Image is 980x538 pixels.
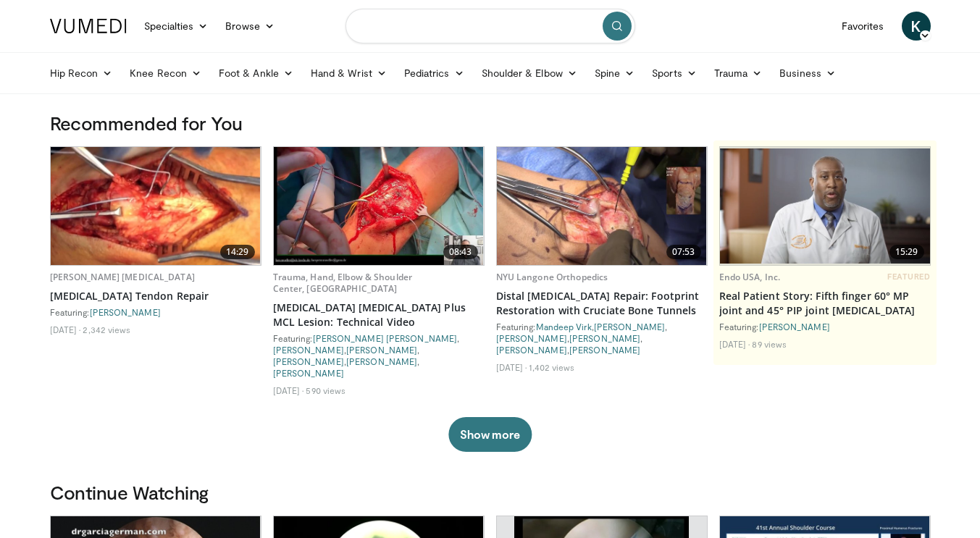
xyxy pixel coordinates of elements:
a: [PERSON_NAME] [346,345,417,355]
button: Show more [448,417,532,452]
a: 08:43 [274,147,484,265]
a: Real Patient Story: Fifth finger 60° MP joint and 45° PIP joint [MEDICAL_DATA] [719,289,931,318]
a: Foot & Ankle [210,59,302,88]
a: [PERSON_NAME] [496,333,567,343]
a: [PERSON_NAME] [569,345,640,355]
a: [PERSON_NAME] [759,321,830,332]
a: Specialties [135,12,217,41]
h3: Recommended for You [50,112,931,135]
h3: Continue Watching [50,481,931,504]
img: 55d69904-dd48-4cb8-9c2d-9fd278397143.620x360_q85_upscale.jpg [720,148,930,264]
a: Spine [586,59,643,88]
a: Favorites [833,12,893,41]
img: VuMedi Logo [50,19,127,33]
a: [PERSON_NAME] [273,356,344,366]
a: [PERSON_NAME] [594,321,665,332]
li: [DATE] [273,384,304,396]
a: 15:29 [720,147,930,265]
a: [PERSON_NAME] [569,333,640,343]
a: Browse [217,12,283,41]
a: [PERSON_NAME] [346,356,417,366]
a: 07:53 [497,147,707,265]
div: Featuring: , , , , , [273,332,485,379]
a: Distal [MEDICAL_DATA] Repair: Footprint Restoration with Cruciate Bone Tunnels [496,289,708,318]
a: K [902,12,931,41]
a: [MEDICAL_DATA] [MEDICAL_DATA] Plus MCL Lesion: Technical Video [273,300,485,329]
span: 14:29 [220,245,255,259]
a: Endo USA, Inc. [719,271,781,283]
a: [PERSON_NAME] [273,345,344,355]
span: FEATURED [887,272,930,282]
li: [DATE] [496,361,527,373]
div: Featuring: , , , , , [496,321,708,356]
li: 590 views [306,384,345,396]
a: Sports [643,59,705,88]
a: [PERSON_NAME] [PERSON_NAME] [313,333,458,343]
img: bbb8dafa-53b9-4e0e-a695-23d9e92bba9b.620x360_q85_upscale.jpg [274,147,484,265]
input: Search topics, interventions [345,9,635,43]
a: Trauma [705,59,771,88]
a: [PERSON_NAME] [MEDICAL_DATA] [50,271,195,283]
span: 08:43 [443,245,478,259]
span: 07:53 [666,245,701,259]
div: Featuring: [719,321,931,332]
a: [PERSON_NAME] [273,368,344,378]
a: NYU Langone Orthopedics [496,271,608,283]
li: 1,402 views [529,361,574,373]
a: [PERSON_NAME] [90,307,161,317]
a: Hand & Wrist [302,59,395,88]
a: Business [771,59,845,88]
img: b7ad0b0f-e483-4f68-b434-a981abfd45d9.620x360_q85_upscale.jpg [497,147,707,265]
a: Pediatrics [395,59,473,88]
a: [PERSON_NAME] [496,345,567,355]
a: Mandeep Virk [536,321,592,332]
img: 6a6e9558-0043-4c14-9335-946eb41604d1.620x360_q85_upscale.jpg [51,147,261,265]
div: Featuring: [50,306,261,318]
a: Shoulder & Elbow [473,59,586,88]
a: Knee Recon [121,59,210,88]
li: [DATE] [50,324,81,335]
a: [MEDICAL_DATA] Tendon Repair [50,289,261,303]
span: 15:29 [889,245,924,259]
a: Hip Recon [41,59,122,88]
li: 2,342 views [83,324,130,335]
a: Trauma, Hand, Elbow & Shoulder Center, [GEOGRAPHIC_DATA] [273,271,413,295]
a: 14:29 [51,147,261,265]
li: 89 views [752,338,787,350]
li: [DATE] [719,338,750,350]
